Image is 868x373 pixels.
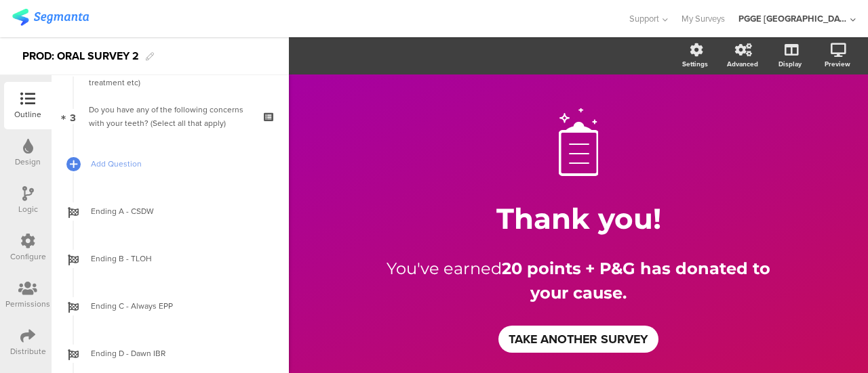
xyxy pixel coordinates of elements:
[14,108,41,120] div: Outline
[91,157,264,171] span: Add Question
[91,299,264,313] span: Ending C - Always EPP
[682,59,708,69] div: Settings
[778,59,802,69] div: Display
[22,45,139,67] div: PROD: ORAL SURVEY 2
[70,109,76,124] span: 3
[530,259,770,303] strong: + P&G has donated to your cause.
[375,257,782,305] p: You've earned
[89,103,251,130] div: Do you have any of the following concerns with your teeth? (Select all that apply)
[91,347,264,360] span: Ending D - Dawn IBR
[55,93,285,140] a: 3 Do you have any of the following concerns with your teeth? (Select all that apply)
[328,201,829,236] div: Thank you!
[629,12,659,25] span: Support
[738,12,847,25] div: PGGE [GEOGRAPHIC_DATA]
[55,188,285,235] a: Ending A - CSDW
[509,330,648,348] span: TAKE ANOTHER SURVEY
[825,59,850,69] div: Preview
[91,252,264,265] span: Ending B - TLOH
[12,9,89,26] img: segmanta logo
[55,282,285,330] a: Ending C - Always EPP
[498,326,658,353] button: TAKE ANOTHER SURVEY
[18,203,38,215] div: Logic
[727,59,758,69] div: Advanced
[91,204,264,218] span: Ending A - CSDW
[10,250,46,263] div: Configure
[10,345,46,357] div: Distribute
[15,156,41,168] div: Design
[502,259,581,278] strong: 20 points
[55,235,285,282] a: Ending B - TLOH
[5,298,50,310] div: Permissions
[70,62,76,76] span: 2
